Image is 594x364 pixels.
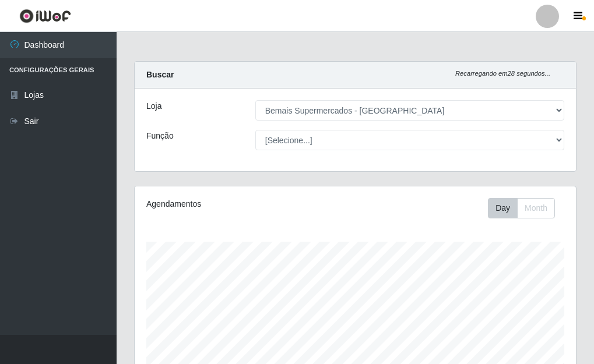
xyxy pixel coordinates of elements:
div: Agendamentos [146,198,310,210]
div: First group [488,198,555,218]
button: Month [517,198,555,218]
label: Loja [146,100,161,112]
img: CoreUI Logo [19,9,71,23]
strong: Buscar [146,70,174,79]
i: Recarregando em 28 segundos... [455,70,550,77]
label: Função [146,130,174,142]
button: Day [488,198,518,218]
div: Toolbar with button groups [488,198,564,218]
